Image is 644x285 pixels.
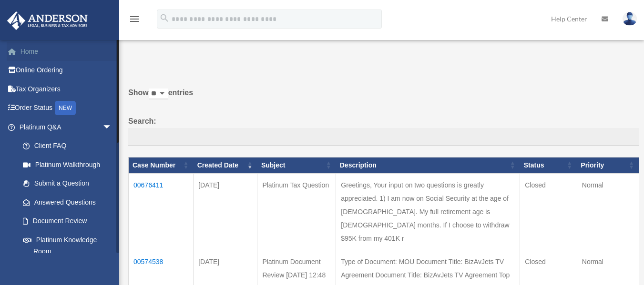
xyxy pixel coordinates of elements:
[7,42,126,61] a: Home
[13,230,122,261] a: Platinum Knowledge Room
[257,157,336,174] th: Subject: activate to sort column ascending
[149,88,168,99] select: Showentries
[128,128,639,146] input: Search:
[129,13,140,25] i: menu
[4,11,91,30] img: Anderson Advisors Platinum Portal
[577,157,639,174] th: Priority: activate to sort column ascending
[520,173,577,250] td: Closed
[194,157,257,174] th: Created Date: activate to sort column ascending
[520,157,577,174] th: Status: activate to sort column ascending
[128,86,639,109] label: Show entries
[13,212,122,231] a: Document Review
[7,118,122,137] a: Platinum Q&Aarrow_drop_down
[102,118,122,137] span: arrow_drop_down
[577,173,639,250] td: Normal
[7,61,126,80] a: Online Ordering
[336,173,520,250] td: Greetings, Your input on two questions is greatly appreciated. 1) I am now on Social Security at ...
[129,17,140,25] a: menu
[13,193,117,212] a: Answered Questions
[336,157,520,174] th: Description: activate to sort column ascending
[128,115,639,146] label: Search:
[13,137,122,156] a: Client FAQ
[129,157,194,174] th: Case Number: activate to sort column ascending
[13,155,122,174] a: Platinum Walkthrough
[129,173,194,250] td: 00676411
[13,174,122,193] a: Submit a Question
[194,173,257,250] td: [DATE]
[257,173,336,250] td: Platinum Tax Question
[7,98,126,118] a: Order StatusNEW
[7,79,126,98] a: Tax Organizers
[159,13,170,23] i: search
[623,12,637,26] img: User Pic
[55,101,76,115] div: NEW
